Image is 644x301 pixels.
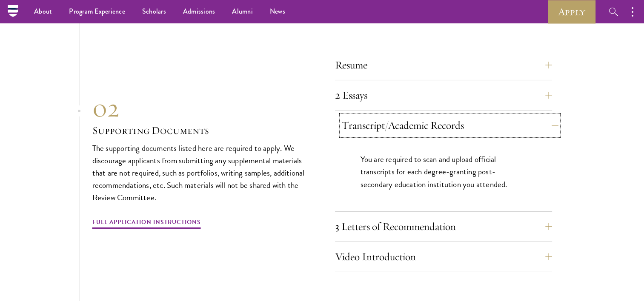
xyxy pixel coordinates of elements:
[335,85,552,105] button: 2 Essays
[361,153,527,190] p: You are required to scan and upload official transcripts for each degree-granting post-secondary ...
[92,142,309,204] p: The supporting documents listed here are required to apply. We discourage applicants from submitt...
[92,93,309,123] div: 02
[341,115,558,136] button: Transcript/Academic Records
[335,216,552,237] button: 3 Letters of Recommendation
[335,55,552,75] button: Resume
[92,123,309,138] h3: Supporting Documents
[92,217,201,230] a: Full Application Instructions
[335,247,552,267] button: Video Introduction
